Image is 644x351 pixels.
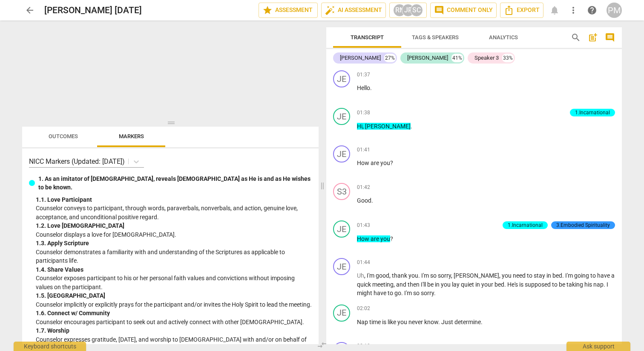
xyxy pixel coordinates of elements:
span: 01:41 [357,146,370,154]
div: Change speaker [333,258,350,275]
span: 01:37 [357,71,370,78]
span: to [552,281,559,288]
div: Change speaker [333,305,350,322]
span: meeting [372,281,394,288]
p: Counselor implicitly or explicitly prays for the participant and/or invites the Holy Spirit to le... [36,300,312,309]
a: Help [584,3,600,18]
span: go [394,290,401,296]
span: I'm [565,272,574,279]
span: thank [392,272,408,279]
span: bed [494,281,504,288]
span: ? [390,160,393,166]
span: search [571,32,581,43]
span: , [499,272,502,279]
div: [PERSON_NAME] [407,54,448,62]
span: might [357,290,374,296]
span: post_add [588,32,598,43]
span: comment [605,32,615,43]
span: ? [390,235,393,242]
span: you [380,160,390,166]
div: 1. 4. Share Values [36,265,312,274]
span: lay [452,281,461,288]
span: then [408,281,421,288]
p: Counselor conveys to participant, through words, paraverbals, nonverbals, and action, genuine lov... [36,204,312,221]
p: Counselor encourages participant to seek out and actively connect with other [DEMOGRAPHIC_DATA]. [36,318,312,327]
span: comment [434,5,444,15]
span: is [519,281,525,288]
span: like [388,319,397,325]
span: . [434,290,436,296]
div: 1. 7. Worship [36,326,312,335]
span: 02:10 [357,342,370,350]
div: Keyboard shortcuts [14,342,86,351]
span: have [597,272,611,279]
div: 1. 2. Love [DEMOGRAPHIC_DATA] [36,221,312,230]
div: Ask support [566,342,630,351]
span: 01:38 [357,109,370,116]
span: need [513,272,527,279]
span: a [611,272,615,279]
span: , [364,272,367,279]
span: Hello [357,84,370,91]
span: [PERSON_NAME] [365,123,411,130]
span: you [408,272,418,279]
span: time [369,319,382,325]
span: you [502,272,513,279]
span: you [380,235,390,242]
button: PM [607,3,622,18]
button: Assessment [259,3,318,18]
div: 1.Incarnational [508,221,543,229]
span: never [408,319,424,325]
span: . [481,319,483,325]
span: I'm [367,272,376,279]
span: bed [552,272,562,279]
div: Speaker 3 [474,54,499,62]
div: Change speaker [333,220,350,238]
span: Export [504,5,540,15]
span: Markers [119,133,144,139]
span: sorry [438,272,451,279]
span: , [451,272,454,279]
span: . [438,319,441,325]
span: so [430,272,438,279]
span: auto_fix_high [325,5,335,15]
div: RN [393,4,406,17]
div: Change speaker [333,70,350,87]
p: Counselor demonstrates a familiarity with and understanding of the Scriptures as applicable to pa... [36,248,312,265]
div: JP [402,4,414,17]
span: [PERSON_NAME] [454,272,499,279]
span: Filler word [357,272,364,279]
div: SC [410,4,423,17]
span: nap [593,281,604,288]
button: Export [500,3,543,18]
span: be [427,281,435,288]
span: know [424,319,438,325]
span: so [413,290,421,296]
span: stay [534,272,546,279]
button: AI Assessment [321,3,386,18]
span: taking [566,281,584,288]
span: AI Assessment [325,5,382,15]
div: Change speaker [333,183,350,200]
div: 27% [384,54,396,62]
span: Assessment [262,5,314,15]
div: Change speaker [333,145,350,162]
span: quiet [461,281,475,288]
span: your [481,281,494,288]
span: , [389,272,392,279]
span: . [370,84,372,91]
span: quick [357,281,372,288]
div: Change speaker [333,108,350,125]
span: I'm [404,290,413,296]
span: are [371,235,380,242]
span: . [401,290,404,296]
span: 01:43 [357,222,370,229]
div: 1. 3. Apply Scripture [36,239,312,248]
span: supposed [525,281,552,288]
div: 1.Incarnational [575,109,610,116]
span: arrow_back [25,5,35,15]
span: determine [454,319,481,325]
span: , [362,123,365,130]
p: NICC Markers (Updated: 1/12/2022) [29,157,125,166]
